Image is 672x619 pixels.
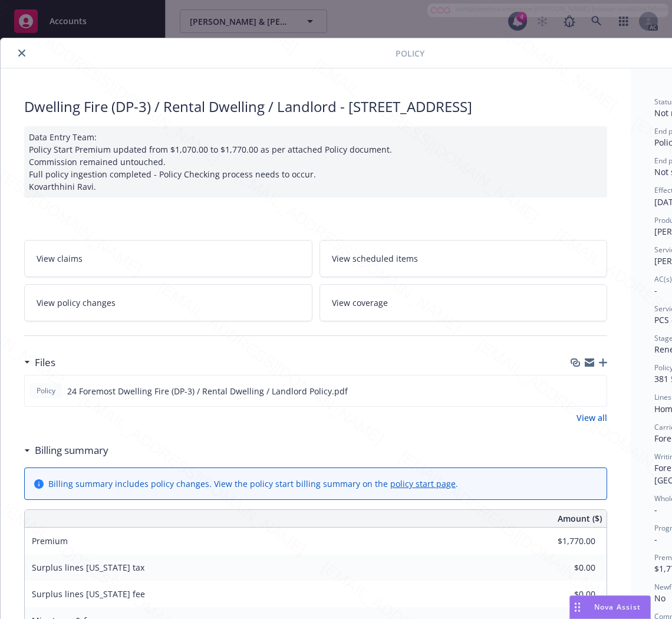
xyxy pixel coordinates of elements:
[24,284,312,321] a: View policy changes
[48,478,458,490] div: Billing summary includes policy changes. View the policy start billing summary on the .
[35,355,55,370] h3: Files
[24,240,312,277] a: View claims
[526,559,602,577] input: 0.00
[32,535,68,546] span: Premium
[558,512,602,525] span: Amount ($)
[24,97,607,117] div: Dwelling Fire (DP-3) / Rental Dwelling / Landlord - [STREET_ADDRESS]
[594,602,641,612] span: Nova Assist
[654,592,666,604] span: No
[24,355,55,370] div: Files
[396,47,424,60] span: Policy
[654,504,657,515] span: -
[319,240,608,277] a: View scheduled items
[526,585,602,603] input: 0.00
[37,252,83,265] span: View claims
[37,297,116,309] span: View policy changes
[32,588,145,600] span: Surplus lines [US_STATE] fee
[654,534,657,545] span: -
[319,284,608,321] a: View coverage
[35,443,108,458] h3: Billing summary
[32,562,144,573] span: Surplus lines [US_STATE] tax
[526,532,602,550] input: 0.00
[67,385,348,397] span: 24 Foremost Dwelling Fire (DP-3) / Rental Dwelling / Landlord Policy.pdf
[572,385,582,397] button: download file
[15,46,29,60] button: close
[332,252,418,265] span: View scheduled items
[570,596,585,618] div: Drag to move
[591,385,602,397] button: preview file
[569,595,651,619] button: Nova Assist
[332,297,388,309] span: View coverage
[654,274,672,284] span: AC(s)
[654,285,657,296] span: -
[24,126,607,197] div: Data Entry Team: Policy Start Premium updated from $1,070.00 to $1,770.00 as per attached Policy ...
[390,478,456,489] a: policy start page
[34,386,58,396] span: Policy
[577,411,607,424] a: View all
[24,443,108,458] div: Billing summary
